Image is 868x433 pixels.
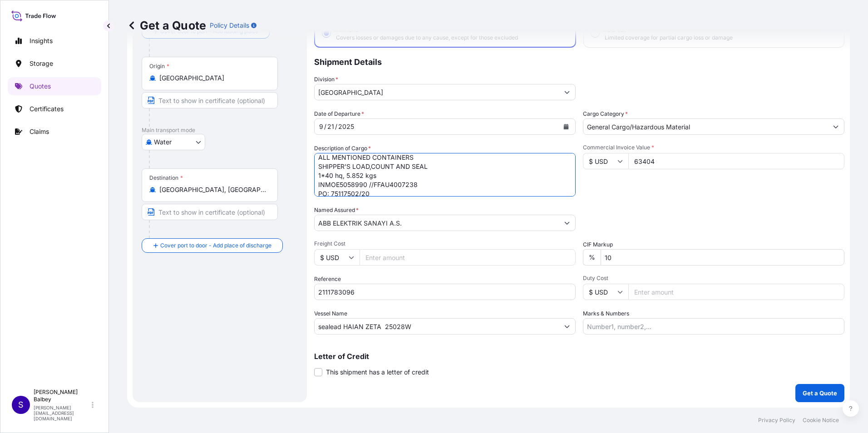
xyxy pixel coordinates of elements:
span: Duty Cost [583,275,844,282]
a: Claims [8,123,101,141]
div: month, [318,121,324,132]
label: Marks & Numbers [583,309,629,318]
label: Division [314,75,338,84]
a: Storage [8,54,101,73]
span: Cover port to door - Add place of discharge [160,241,271,250]
input: Type amount [628,153,844,169]
input: Text to appear on certificate [142,204,278,220]
input: Full name [315,215,559,231]
div: / [324,121,326,132]
label: Reference [314,275,341,284]
a: Quotes [8,77,101,95]
label: Cargo Category [583,109,628,118]
button: Show suggestions [559,318,575,335]
span: Date of Departure [314,109,364,118]
a: Certificates [8,100,101,118]
p: Quotes [30,82,51,91]
p: Main transport mode [142,127,298,134]
span: This shipment has a letter of credit [326,368,429,377]
p: Get a Quote [803,389,837,398]
input: Number1, number2,... [583,318,844,335]
p: Storage [30,59,53,68]
label: Vessel Name [314,309,347,318]
p: Certificates [30,104,64,113]
div: % [583,249,601,266]
p: [PERSON_NAME][EMAIL_ADDRESS][DOMAIN_NAME] [34,405,90,421]
span: Freight Cost [314,240,576,247]
a: Cookie Notice [803,417,839,424]
a: Insights [8,32,101,50]
input: Enter percentage [601,249,844,266]
button: Calendar [559,119,573,134]
p: [PERSON_NAME] Balbey [34,389,90,403]
label: CIF Markup [583,240,613,249]
label: Named Assured [314,206,359,215]
input: Your internal reference [314,284,576,300]
div: year, [337,121,355,132]
input: Select a commodity type [583,118,828,135]
p: Get a Quote [127,18,206,33]
button: Cover port to door - Add place of discharge [142,238,283,253]
div: / [335,121,337,132]
button: Show suggestions [559,84,575,100]
p: Letter of Credit [314,353,844,360]
label: Description of Cargo [314,144,371,153]
input: Enter amount [360,249,576,266]
button: Get a Quote [795,384,844,402]
span: Water [154,138,172,147]
span: S [18,400,24,409]
span: Commercial Invoice Value [583,144,844,151]
button: Show suggestions [559,215,575,231]
input: Origin [159,74,266,83]
div: Origin [149,63,169,70]
input: Type to search vessel name or IMO [315,318,559,335]
button: Show suggestions [828,118,844,135]
p: Shipment Details [314,48,844,75]
input: Enter amount [628,284,844,300]
p: Policy Details [210,21,249,30]
div: day, [326,121,335,132]
input: Type to search division [315,84,559,100]
input: Destination [159,185,266,194]
p: Claims [30,127,49,136]
div: Destination [149,174,183,182]
input: Text to appear on certificate [142,92,278,108]
p: Insights [30,36,53,45]
a: Privacy Policy [758,417,795,424]
button: Select transport [142,134,205,150]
